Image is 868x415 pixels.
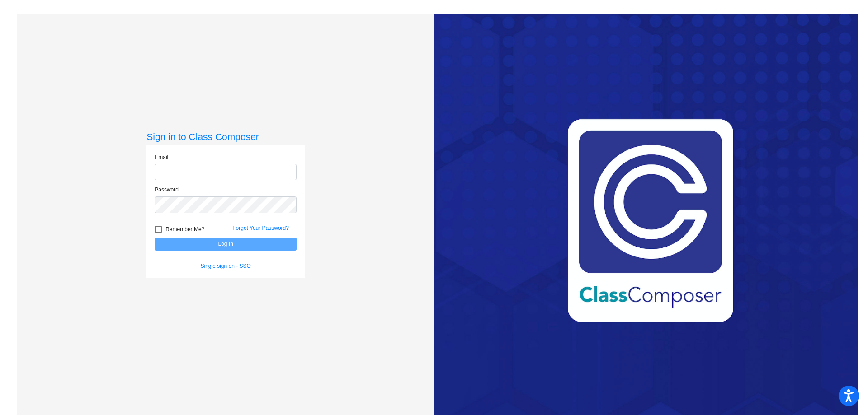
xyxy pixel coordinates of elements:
label: Email [155,153,168,161]
a: Single sign on - SSO [201,263,251,269]
span: Remember Me? [165,224,204,235]
a: Forgot Your Password? [232,225,289,231]
label: Password [155,186,179,194]
button: Log In [155,238,297,251]
h3: Sign in to Class Composer [146,131,305,142]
